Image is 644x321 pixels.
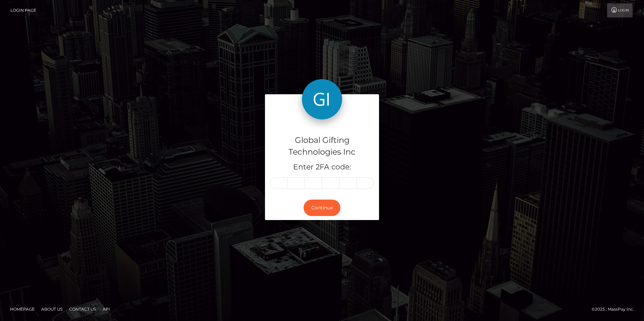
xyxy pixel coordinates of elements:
h5: Enter 2FA code: [270,162,374,172]
a: Contact Us [66,304,99,314]
button: Continue [304,200,340,216]
h4: Global Gifting Technologies Inc [270,135,374,158]
a: Homepage [7,304,37,314]
a: Login Page [10,3,36,17]
a: About Us [39,304,65,314]
a: Login [607,3,633,17]
a: API [100,304,113,314]
div: © 2025 , MassPay Inc. [592,306,639,313]
img: Global Gifting Technologies Inc [302,79,342,119]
